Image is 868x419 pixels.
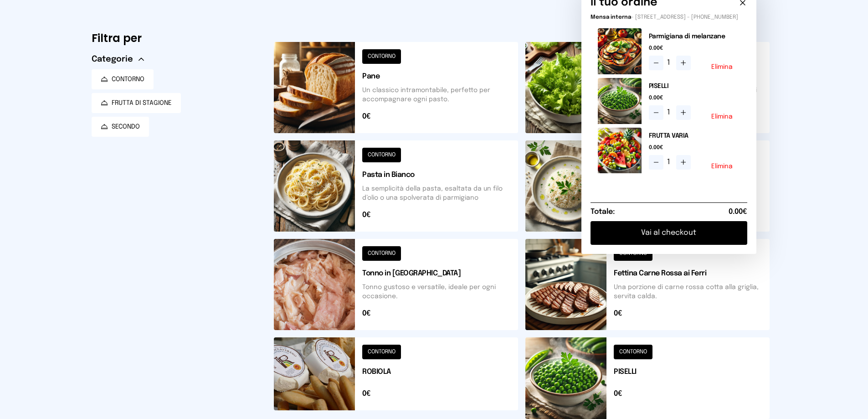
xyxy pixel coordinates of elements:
span: 1 [667,157,673,168]
h2: PISELLI [649,82,740,91]
img: media [598,28,642,74]
p: - [STREET_ADDRESS] - [PHONE_NUMBER] [591,14,747,21]
span: 0.00€ [649,45,740,52]
span: 1 [667,57,673,68]
button: CONTORNO [92,69,154,89]
h2: Parmigiana di melanzane [649,32,740,41]
span: Mensa interna [591,15,631,20]
h6: Filtra per [92,31,259,46]
span: 0.00€ [729,207,747,217]
button: FRUTTA DI STAGIONE [92,93,181,113]
span: Categorie [92,53,133,66]
button: Elimina [711,64,733,70]
span: FRUTTA DI STAGIONE [112,98,172,108]
h6: Totale: [591,207,615,217]
img: media [598,128,642,174]
button: Elimina [711,163,733,170]
img: media [598,78,642,124]
button: Vai al checkout [591,221,747,245]
h2: FRUTTA VARIA [649,131,740,140]
button: Categorie [92,53,144,66]
span: 0.00€ [649,144,740,151]
span: CONTORNO [112,75,144,84]
span: SECONDO [112,122,140,131]
button: SECONDO [92,117,149,137]
span: 1 [667,107,673,118]
button: Elimina [711,114,733,120]
span: 0.00€ [649,94,740,102]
